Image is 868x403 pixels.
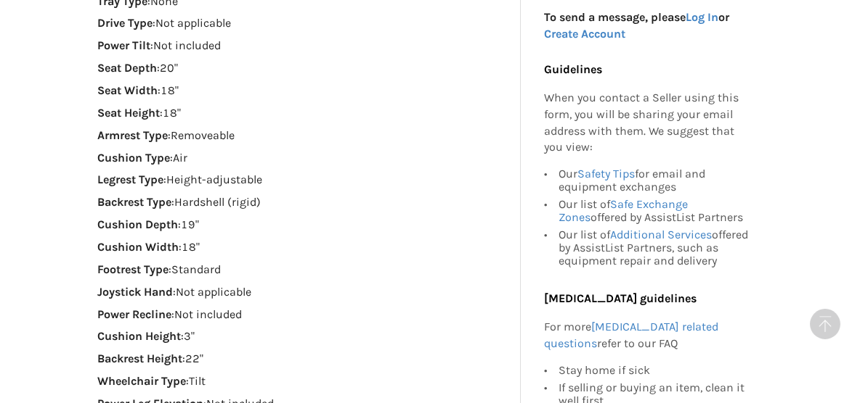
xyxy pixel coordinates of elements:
a: [MEDICAL_DATA] related questions [544,320,718,350]
strong: Cushion Width [97,240,179,254]
p: : 20" [97,60,509,77]
p: : Tilt [97,373,509,390]
strong: Cushion Depth [97,217,178,231]
p: : 18" [97,239,509,256]
a: Safety Tips [577,167,635,180]
p: : Not applicable [97,284,509,301]
a: Safe Exchange Zones [559,197,688,224]
strong: Cushion Type [97,151,170,165]
b: [MEDICAL_DATA] guidelines [544,291,697,305]
p: For more refer to our FAQ [544,319,752,352]
strong: Cushion Height [97,329,181,343]
p: : Air [97,150,509,167]
a: Create Account [544,27,625,41]
strong: Power Tilt [97,38,150,52]
p: : 18" [97,83,509,99]
p: : Not included [97,38,509,54]
strong: Backrest Type [97,195,171,209]
b: Guidelines [544,62,602,75]
strong: Drive Type [97,16,153,30]
div: Our list of offered by AssistList Partners, such as equipment repair and delivery [559,226,752,267]
p: : Not included [97,307,509,323]
strong: Wheelchair Type [97,374,186,388]
p: : Hardshell (rigid) [97,194,509,211]
a: Log In [686,10,718,24]
strong: Armrest Type [97,128,168,142]
strong: Backrest Height [97,352,182,365]
p: When you contact a Seller using this form, you will be sharing your email address with them. We s... [544,89,752,155]
p: : 18" [97,105,509,122]
p: : 3" [97,328,509,345]
p: : 19" [97,217,509,233]
strong: Legrest Type [97,173,163,186]
a: Additional Services [610,228,712,241]
strong: Seat Height [97,106,160,120]
strong: Footrest Type [97,262,169,276]
p: : Removeable [97,128,509,144]
p: : Standard [97,262,509,278]
strong: Seat Depth [97,61,157,75]
strong: Joystick Hand [97,285,173,299]
strong: Seat Width [97,83,158,97]
strong: To send a message, please or [544,10,729,41]
p: : Height-adjustable [97,172,509,188]
div: Stay home if sick [559,363,752,378]
p: : Not applicable [97,15,509,32]
strong: Power Recline [97,307,171,321]
div: Our for email and equipment exchanges [559,167,752,196]
p: : 22" [97,351,509,367]
div: Our list of offered by AssistList Partners [559,196,752,226]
